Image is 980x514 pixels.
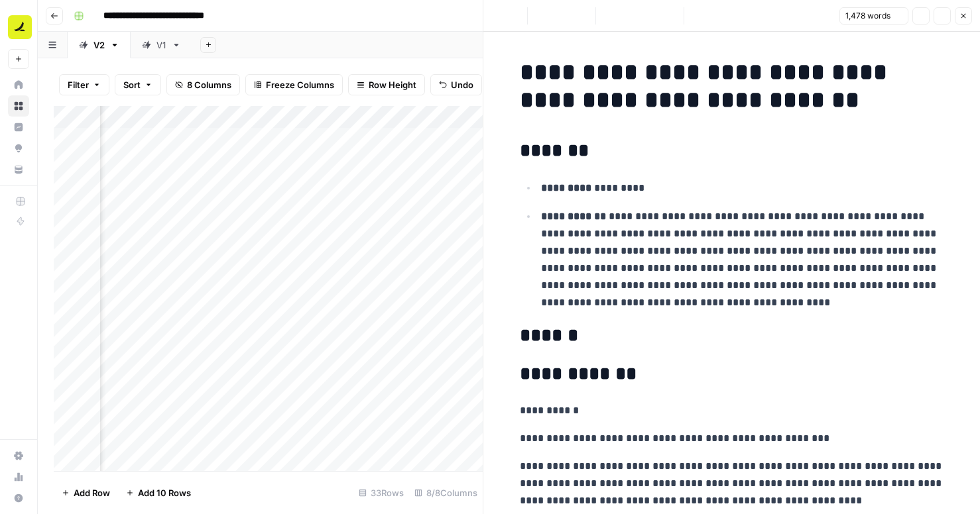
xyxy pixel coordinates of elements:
span: Sort [123,78,141,91]
button: Help + Support [8,488,29,509]
span: Filter [68,78,89,91]
div: V1 [156,38,166,52]
a: Opportunities [8,138,29,159]
span: 8 Columns [187,78,231,91]
a: Insights [8,117,29,138]
a: Settings [8,445,29,466]
div: 8/8 Columns [409,482,483,503]
span: Add 10 Rows [138,486,191,499]
span: Undo [451,78,473,91]
a: Usage [8,466,29,488]
span: Add Row [74,486,110,499]
button: Workspace: Ramp [8,11,29,44]
a: V1 [131,32,192,58]
span: Row Height [369,78,416,91]
button: Filter [59,74,109,95]
button: 1,478 words [839,7,908,25]
button: Add 10 Rows [118,482,199,503]
button: Sort [115,74,161,95]
a: Browse [8,95,29,117]
button: Undo [430,74,482,95]
span: Freeze Columns [266,78,334,91]
div: V2 [93,38,105,52]
a: Your Data [8,159,29,180]
img: Ramp Logo [8,15,32,39]
a: Home [8,74,29,95]
a: V2 [68,32,131,58]
button: Freeze Columns [245,74,343,95]
div: 33 Rows [353,482,409,503]
button: Row Height [348,74,425,95]
span: 1,478 words [845,10,890,22]
button: Add Row [54,482,118,503]
button: 8 Columns [166,74,240,95]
